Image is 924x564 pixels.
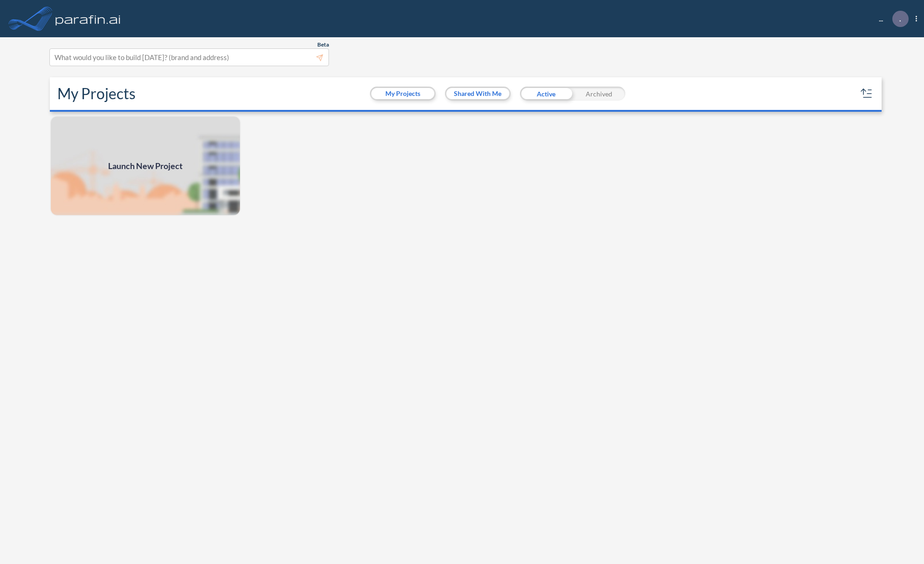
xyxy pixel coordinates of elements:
[50,116,241,216] img: add
[446,88,509,99] button: Shared With Me
[54,9,123,28] img: logo
[865,11,917,27] div: ...
[371,88,434,99] button: My Projects
[899,14,901,23] p: .
[520,87,573,101] div: Active
[859,86,874,101] button: sort
[108,160,183,172] span: Launch New Project
[573,87,625,101] div: Archived
[317,41,329,48] span: Beta
[50,116,241,216] a: Launch New Project
[57,85,136,102] h2: My Projects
